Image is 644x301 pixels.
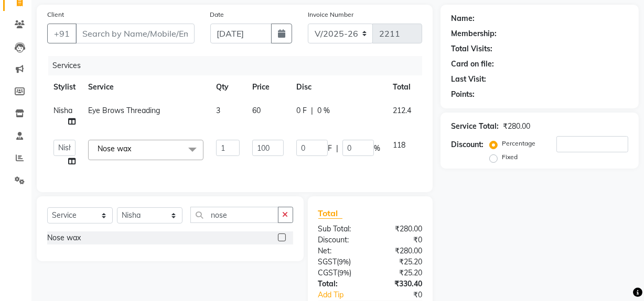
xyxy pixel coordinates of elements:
[82,75,210,99] th: Service
[502,139,535,148] label: Percentage
[370,224,430,235] div: ₹280.00
[451,139,484,150] div: Discount:
[310,246,370,257] div: Net:
[328,143,332,154] span: F
[317,105,330,116] span: 0 %
[318,268,338,277] span: CGST
[451,74,486,85] div: Last Visit:
[311,105,313,116] span: |
[47,75,82,99] th: Stylist
[252,106,261,115] span: 60
[53,106,72,115] span: Nisha
[190,207,278,223] input: Search or Scan
[318,208,342,219] span: Total
[451,89,475,100] div: Points:
[370,267,430,278] div: ₹25.20
[88,106,160,115] span: Eye Brows Threading
[76,24,195,43] input: Search by Name/Mobile/Email/Code
[370,246,430,257] div: ₹280.00
[246,75,290,99] th: Price
[310,278,370,289] div: Total:
[451,121,499,132] div: Service Total:
[374,143,380,154] span: %
[451,13,475,24] div: Name:
[451,43,492,54] div: Total Visits:
[47,232,81,243] div: Nose wax
[47,24,77,43] button: +91
[290,75,387,99] th: Disc
[318,257,337,266] span: SGST
[370,235,430,246] div: ₹0
[451,59,494,70] div: Card on file:
[336,143,338,154] span: |
[339,258,349,266] span: 9%
[502,152,518,162] label: Fixed
[131,144,136,153] a: x
[310,235,370,246] div: Discount:
[48,56,430,75] div: Services
[98,144,131,153] span: Nose wax
[393,140,405,150] span: 118
[387,75,417,99] th: Total
[310,267,370,278] div: ( )
[210,75,246,99] th: Qty
[370,257,430,267] div: ₹25.20
[370,278,430,289] div: ₹330.40
[380,289,430,300] div: ₹0
[340,269,350,277] span: 9%
[310,257,370,267] div: ( )
[216,106,220,115] span: 3
[308,10,353,19] label: Invoice Number
[417,75,452,99] th: Action
[310,289,380,300] a: Add Tip
[451,28,497,39] div: Membership:
[503,121,530,132] div: ₹280.00
[47,10,64,19] label: Client
[310,224,370,235] div: Sub Total:
[393,106,411,115] span: 212.4
[296,105,307,116] span: 0 F
[210,10,224,19] label: Date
